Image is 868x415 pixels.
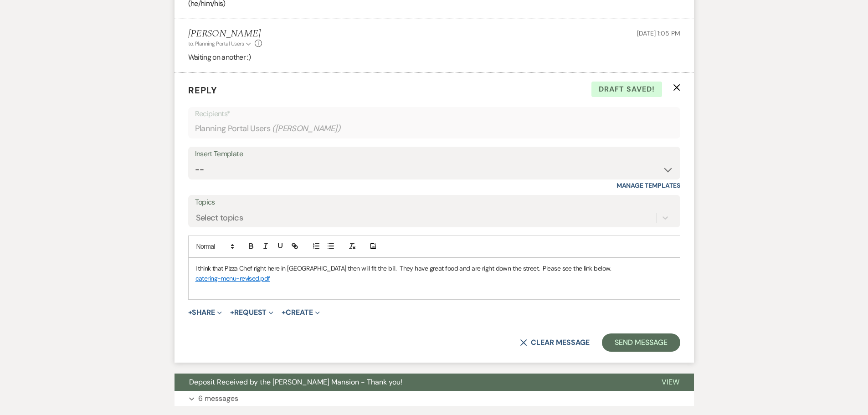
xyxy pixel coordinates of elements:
[282,309,286,316] span: +
[647,374,694,391] button: View
[616,181,680,190] a: Manage Templates
[195,196,673,209] label: Topics
[195,274,270,282] a: catering-menu-revised.pdf
[189,377,402,387] span: Deposit Received by the [PERSON_NAME] Mansion - Thank you!
[195,148,673,161] div: Insert Template
[195,120,673,138] div: Planning Portal Users
[175,391,694,406] button: 6 messages
[188,40,253,48] button: to: Planning Portal Users
[230,309,273,316] button: Request
[195,263,673,273] p: I think that Pizza Chef right here in [GEOGRAPHIC_DATA] then will fit the bill. They have great f...
[175,374,647,391] button: Deposit Received by the [PERSON_NAME] Mansion - Thank you!
[188,51,680,63] p: Waiting on another :)
[591,82,662,97] span: Draft saved!
[188,309,222,316] button: Share
[662,377,679,387] span: View
[602,333,680,352] button: Send Message
[272,123,340,135] span: ( [PERSON_NAME] )
[188,84,217,96] span: Reply
[195,108,673,120] p: Recipients*
[230,309,234,316] span: +
[198,393,238,405] p: 6 messages
[196,211,243,224] div: Select topics
[637,29,680,37] span: [DATE] 1:05 PM
[188,40,244,47] span: to: Planning Portal Users
[188,28,262,40] h5: [PERSON_NAME]
[520,339,589,346] button: Clear message
[188,309,192,316] span: +
[282,309,319,316] button: Create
